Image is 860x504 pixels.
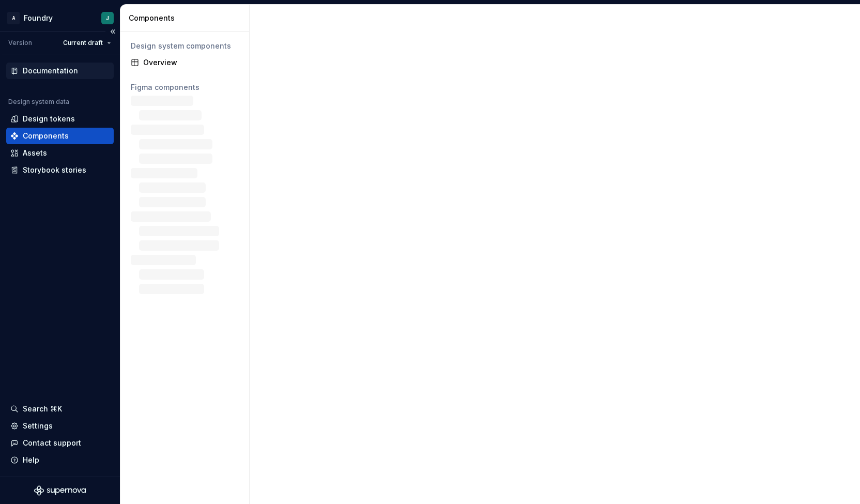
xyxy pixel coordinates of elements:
[23,114,75,124] div: Design tokens
[127,54,243,71] a: Overview
[6,145,114,161] a: Assets
[6,162,114,178] a: Storybook stories
[23,131,69,141] div: Components
[6,435,114,451] button: Contact support
[23,148,47,158] div: Assets
[6,418,114,434] a: Settings
[6,452,114,468] button: Help
[129,13,245,23] div: Components
[7,12,20,24] div: A
[131,82,239,93] div: Figma components
[6,401,114,417] button: Search ⌘K
[58,36,116,50] button: Current draft
[2,7,118,29] button: AFoundryJ
[24,13,53,23] div: Foundry
[131,41,239,51] div: Design system components
[23,404,62,414] div: Search ⌘K
[23,421,53,431] div: Settings
[143,57,239,68] div: Overview
[6,111,114,127] a: Design tokens
[23,455,39,465] div: Help
[105,24,120,39] button: Collapse sidebar
[106,14,109,22] div: J
[8,39,32,47] div: Version
[23,438,81,448] div: Contact support
[8,98,69,106] div: Design system data
[23,66,78,76] div: Documentation
[23,165,86,175] div: Storybook stories
[34,485,86,496] svg: Supernova Logo
[6,63,114,79] a: Documentation
[63,39,103,47] span: Current draft
[6,128,114,144] a: Components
